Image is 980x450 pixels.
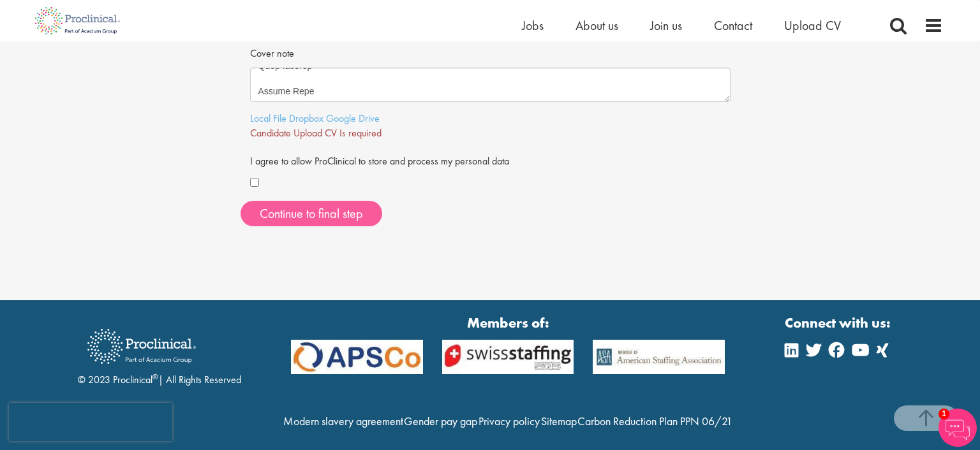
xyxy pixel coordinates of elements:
[785,313,893,333] strong: Connect with us:
[404,414,477,428] a: Gender pay gap
[784,17,841,34] a: Upload CV
[541,414,577,428] a: Sitemap
[291,313,725,333] strong: Members of:
[78,319,241,388] div: © 2023 Proclinical | All Rights Reserved
[289,112,323,125] a: Dropbox
[714,17,752,34] a: Contact
[152,372,158,382] sup: ®
[281,340,433,375] img: APSCo
[241,201,382,226] button: Continue to final step
[433,340,584,375] img: APSCo
[939,409,977,447] img: Chatbot
[326,112,380,125] a: Google Drive
[939,409,949,419] span: 1
[522,17,544,34] a: Jobs
[260,205,363,222] span: Continue to final step
[650,17,682,34] a: Join us
[283,414,403,428] a: Modern slavery agreement
[479,414,540,428] a: Privacy policy
[9,403,172,441] iframe: reCAPTCHA
[250,126,382,140] span: Candidate Upload CV Is required
[583,340,734,375] img: APSCo
[250,42,294,61] label: Cover note
[577,414,732,428] a: Carbon Reduction Plan PPN 06/21
[78,320,205,373] img: Proclinical Recruitment
[250,150,509,169] label: I agree to allow ProClinical to store and process my personal data
[575,17,618,34] a: About us
[250,112,286,125] a: Local File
